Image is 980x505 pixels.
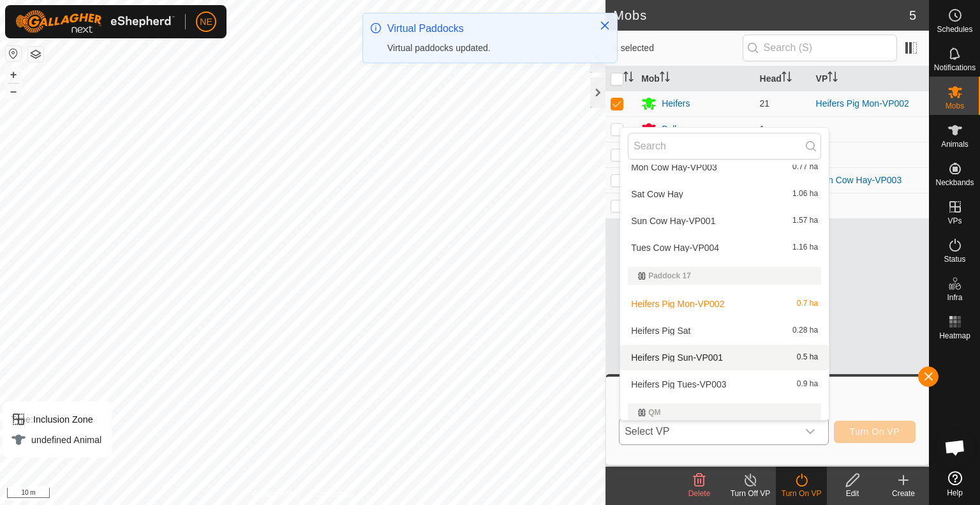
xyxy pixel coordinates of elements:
button: Turn On VP [834,421,916,443]
th: VP [811,66,929,91]
span: Status [944,255,965,263]
div: Bull [662,123,676,136]
div: Heifers [662,97,690,110]
li: Mon Cow Hay-VP003 [620,155,829,180]
span: Heifers Pig Sun-VP001 [631,353,723,362]
button: – [6,84,21,99]
td: - [811,193,929,218]
a: Contact Us [315,488,353,500]
span: Sat Cow Hay [631,190,683,199]
span: Heifers Pig Tues-VP003 [631,380,726,389]
button: Map Layers [28,47,43,62]
span: Notifications [934,64,976,72]
div: Turn On VP [776,488,827,499]
div: Inclusion Zone [11,412,101,427]
span: Infra [947,294,962,301]
span: Heifers Pig Mon-VP002 [631,299,724,308]
div: Create [878,488,929,499]
span: VPs [947,217,961,225]
div: QM [638,409,811,416]
div: Turn Off VP [725,488,776,499]
img: Gallagher Logo [15,10,175,33]
div: Virtual paddocks updated. [387,41,586,55]
button: Close [596,17,614,34]
input: Search (S) [743,34,897,61]
li: Heifers Pig Sat [620,318,829,343]
span: Animals [941,140,969,148]
span: Select VP [620,419,798,444]
td: - [811,116,929,142]
span: 1 [760,124,765,134]
span: 1 selected [613,41,742,55]
div: Virtual Paddocks [387,21,586,36]
div: Edit [827,488,878,499]
div: dropdown trigger [798,419,823,444]
li: Heifers Pig Tues-VP003 [620,372,829,397]
button: + [6,67,21,82]
span: Heatmap [939,332,970,340]
a: Mon Cow Hay-VP003 [816,175,902,185]
span: NE [200,15,212,29]
th: Mob [636,66,754,91]
p-sorticon: Activate to sort [623,73,634,84]
span: 0.28 ha [792,326,818,335]
li: Heifers Pig Mon-VP002 [620,291,829,317]
span: Tues Cow Hay-VP004 [631,243,719,252]
th: Head [755,66,811,91]
span: Neckbands [935,179,974,186]
button: Reset Map [6,46,21,61]
span: Schedules [937,26,972,33]
p-sorticon: Activate to sort [828,73,838,84]
span: 0.77 ha [792,163,818,172]
span: Mobs [946,102,964,110]
h2: Mobs [613,8,909,23]
td: - [811,142,929,167]
li: Heifers Pig Sun-VP001 [620,345,829,370]
span: Turn On VP [850,426,900,437]
li: Sun Cow Hay-VP001 [620,208,829,234]
span: 21 [760,98,770,109]
input: Search [628,133,821,160]
a: Help [930,466,980,502]
div: Paddock 17 [638,272,811,280]
span: 1.57 ha [792,216,818,225]
span: Mon Cow Hay-VP003 [631,163,717,172]
span: 1.16 ha [792,243,818,252]
li: Tues Cow Hay-VP004 [620,235,829,260]
span: Heifers Pig Sat [631,326,690,335]
li: Sat Cow Hay [620,181,829,207]
a: Privacy Policy [253,488,301,500]
div: Open chat [936,428,974,467]
span: 1.06 ha [792,190,818,199]
span: Help [947,489,963,497]
span: 0.5 ha [797,353,818,362]
ul: Option List [620,98,829,453]
p-sorticon: Activate to sort [782,73,792,84]
a: Heifers Pig Mon-VP002 [816,98,909,109]
span: Sun Cow Hay-VP001 [631,216,715,225]
span: 5 [909,6,916,25]
span: 0.7 ha [797,299,818,308]
span: Delete [688,489,711,498]
div: undefined Animal [11,432,101,448]
p-sorticon: Activate to sort [660,73,670,84]
span: 0.9 ha [797,380,818,389]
